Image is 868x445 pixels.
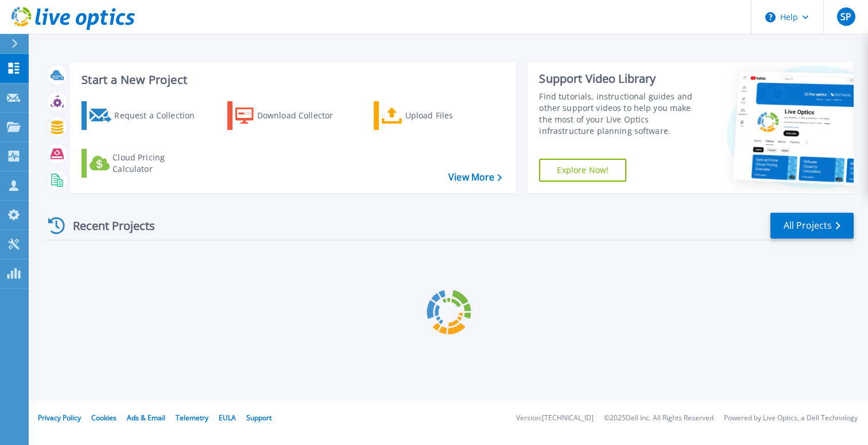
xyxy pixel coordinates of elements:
[82,101,210,130] a: Request a Collection
[82,149,210,178] a: Cloud Pricing Calculator
[176,413,208,423] a: Telemetry
[257,104,349,127] div: Download Collector
[227,101,355,130] a: Download Collector
[246,413,272,423] a: Support
[374,101,502,130] a: Upload Files
[82,74,502,86] h3: Start a New Project
[770,213,854,239] a: All Projects
[38,413,81,423] a: Privacy Policy
[840,12,851,21] span: SP
[448,172,502,183] a: View More
[516,415,594,422] li: Version: [TECHNICAL_ID]
[405,104,497,127] div: Upload Files
[724,415,858,422] li: Powered by Live Optics, a Dell Technology
[113,152,204,175] div: Cloud Pricing Calculator
[539,159,626,182] a: Explore Now!
[44,212,170,240] div: Recent Projects
[539,91,703,137] div: Find tutorials, instructional guides and other support videos to help you make the most of your L...
[539,71,703,86] div: Support Video Library
[91,413,117,423] a: Cookies
[219,413,236,423] a: EULA
[604,415,714,422] li: © 2025 Dell Inc. All Rights Reserved
[127,413,165,423] a: Ads & Email
[114,104,206,127] div: Request a Collection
